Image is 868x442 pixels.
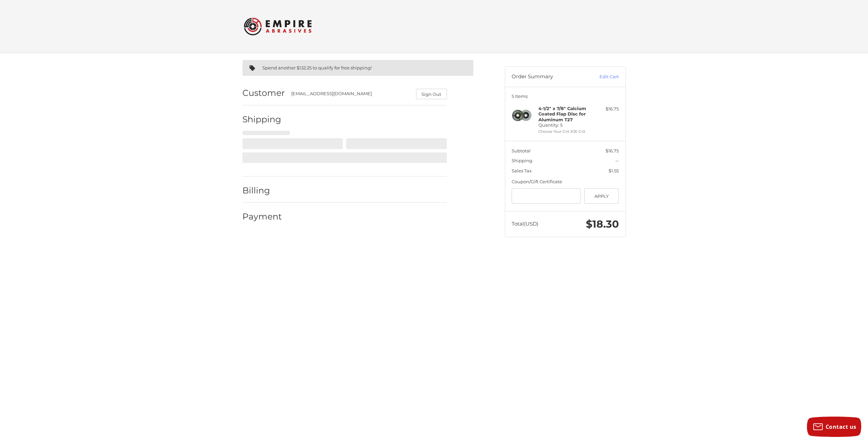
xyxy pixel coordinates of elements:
span: $1.55 [609,168,619,173]
div: [EMAIL_ADDRESS][DOMAIN_NAME] [291,90,409,99]
button: Sign Out [416,89,447,99]
input: Gift Certificate or Coupon Code [512,188,581,204]
div: Coupon/Gift Certificate [512,178,619,185]
h2: Shipping [242,114,282,125]
div: $16.75 [592,106,619,112]
button: Contact us [807,417,861,437]
h2: Billing [242,185,282,196]
span: Sales Tax [512,168,532,173]
span: Shipping [512,158,532,163]
span: $18.30 [586,218,619,230]
button: Apply [584,188,619,204]
h3: 5 Items [512,93,619,99]
span: Total (USD) [512,220,538,227]
span: $16.75 [606,148,619,153]
h2: Customer [242,88,285,98]
span: Contact us [826,423,856,430]
a: Edit Cart [585,73,619,80]
span: Spend another $132.25 to qualify for free shipping! [262,65,372,70]
h3: Order Summary [512,73,585,80]
h4: Quantity: 5 [538,106,590,128]
img: Empire Abrasives [244,13,312,40]
strong: 4-1/2" x 7/8" Calcium Coated Flap Disc for Aluminum T27 [538,106,586,122]
h2: Payment [242,211,282,222]
span: -- [615,158,619,163]
li: Choose Your Grit #36 Grit [538,129,590,134]
span: Subtotal [512,148,531,153]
